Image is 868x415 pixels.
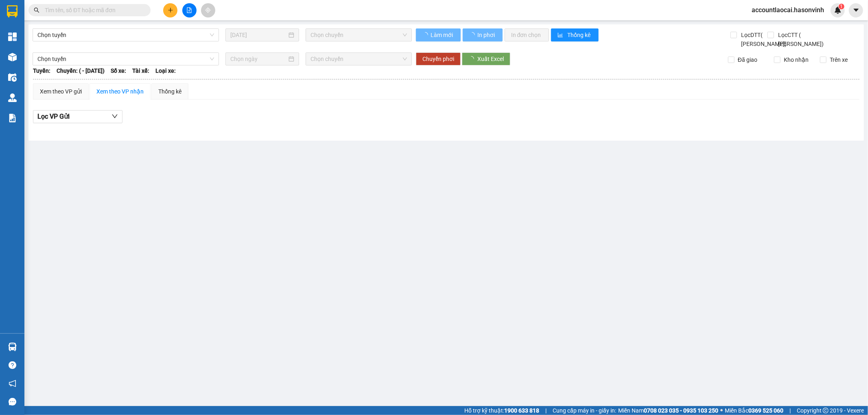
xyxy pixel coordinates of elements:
span: plus [168,7,173,13]
strong: 0708 023 035 - 0935 103 250 [644,407,718,414]
img: warehouse-icon [8,343,17,351]
span: ⚪️ [720,409,723,412]
button: In phơi [463,28,503,41]
img: warehouse-icon [8,73,17,82]
sup: 1 [839,4,844,9]
span: Miền Bắc [725,406,783,415]
button: Xuất Excel [462,52,510,65]
span: bar-chart [558,32,564,39]
span: Kho nhận [781,55,812,64]
span: Thống kê [568,30,592,39]
button: Chuyển phơi [416,52,461,65]
span: 1 [840,4,843,9]
span: Lọc DTT( [PERSON_NAME]) [738,30,788,48]
img: icon-new-feature [834,7,842,14]
span: copyright [823,408,829,413]
img: warehouse-icon [8,53,17,61]
span: aim [205,7,211,13]
span: search [34,7,39,13]
span: loading [422,32,429,38]
span: Tài xế: [132,66,149,75]
b: Tuyến: [33,67,50,74]
span: Hỗ trợ kỹ thuật: [464,406,539,415]
input: Tìm tên, số ĐT hoặc mã đơn [45,6,141,15]
span: notification [9,380,16,387]
span: Lọc CTT ( [PERSON_NAME]) [775,30,825,48]
span: | [545,406,547,415]
span: Chọn chuyến [310,29,407,41]
button: In đơn chọn [505,28,549,41]
img: dashboard-icon [8,33,17,41]
span: Trên xe [826,55,851,64]
span: Lọc VP Gửi [37,111,70,122]
span: Chọn tuyến [37,29,214,41]
strong: 1900 633 818 [504,407,539,414]
button: Làm mới [416,28,461,41]
span: message [9,398,16,406]
span: Chọn chuyến [310,53,407,65]
span: accountlaocai.hasonvinh [745,5,831,15]
span: In phơi [477,30,496,39]
button: file-add [182,3,197,17]
span: loading [469,32,476,38]
span: Làm mới [431,30,454,39]
span: Chọn tuyến [37,53,214,65]
button: caret-down [849,3,863,17]
span: Cung cấp máy in - giấy in: [553,406,616,415]
input: Chọn ngày [230,54,287,63]
span: Miền Nam [618,406,718,415]
span: Số xe: [111,66,126,75]
button: bar-chartThống kê [551,28,599,41]
button: plus [163,3,177,17]
strong: 0369 525 060 [748,407,783,414]
img: solution-icon [8,114,17,122]
button: aim [201,3,215,17]
span: Đã giao [735,55,761,64]
span: | [789,406,791,415]
span: caret-down [853,7,860,14]
input: 11/10/2025 [230,30,287,39]
div: Thống kê [158,87,181,96]
span: Loại xe: [155,66,176,75]
span: down [112,113,118,120]
span: file-add [186,7,192,13]
span: Chuyến: ( - [DATE]) [57,66,105,75]
img: warehouse-icon [8,93,17,102]
div: Xem theo VP gửi [40,87,82,96]
img: logo-vxr [7,5,17,17]
button: Lọc VP Gửi [33,110,122,123]
span: question-circle [9,361,16,369]
div: Xem theo VP nhận [96,87,144,96]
